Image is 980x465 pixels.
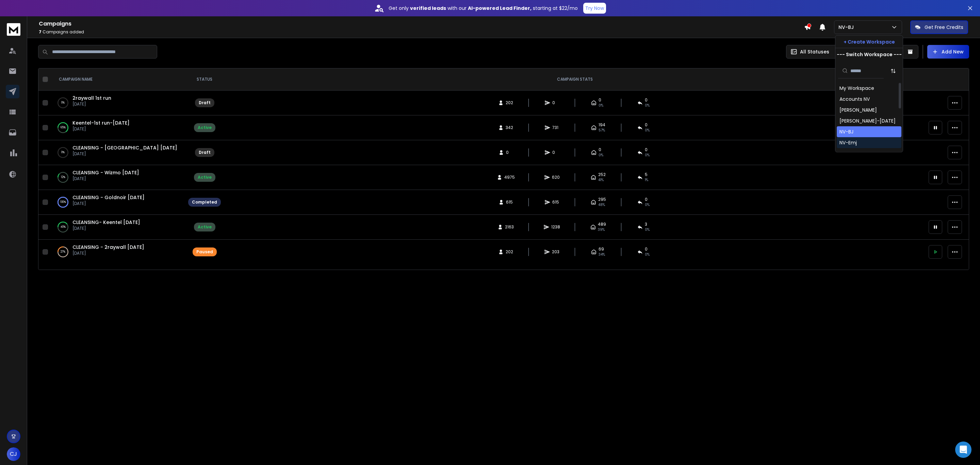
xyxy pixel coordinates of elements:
button: CJ [7,447,20,461]
span: 69 [599,246,604,252]
button: Try Now [583,3,606,14]
span: 0% [599,103,603,108]
a: CLEANSING - Wizmo [DATE] [72,169,139,176]
span: 0 % [645,128,650,133]
span: 34 % [599,252,605,257]
p: [DATE] [72,251,144,256]
p: --- Switch Workspace --- [837,51,902,58]
a: CLEANSING- Keentel [DATE] [72,219,140,226]
span: 1238 [551,224,560,230]
p: [DATE] [72,226,140,231]
span: 342 [506,125,513,130]
th: CAMPAIGN NAME [51,68,184,91]
span: 194 [599,122,605,128]
span: 39 % [598,227,605,233]
p: [DATE] [72,101,111,107]
span: 1 % [645,177,648,183]
span: 0 [645,122,648,128]
span: 0 [552,100,559,106]
div: Open Intercom Messenger [955,442,971,458]
a: 2raywall 1st run [72,95,111,101]
span: 0 % [645,252,650,257]
span: 2163 [505,224,514,230]
span: 5 [645,172,648,177]
div: Active [198,125,212,130]
p: 0 % [61,99,65,106]
button: Get Free Credits [910,20,968,34]
span: 202 [506,249,513,255]
div: Draft [199,150,211,155]
td: 40%CLEANSING- Keentel [DATE][DATE] [51,215,184,240]
p: + Create Workspace [844,38,895,45]
span: 0 % [645,202,650,208]
span: 48 % [598,202,605,208]
span: 202 [506,100,513,106]
span: 0 [599,147,601,153]
span: 615 [552,199,559,205]
span: 3 [645,222,647,227]
p: Get Free Credits [925,24,963,31]
span: 0% [645,153,650,158]
td: 27%CLEANSING - 2raywall [DATE][DATE] [51,240,184,264]
p: [DATE] [72,126,130,132]
p: [DATE] [72,201,145,206]
div: My Workspace [839,85,874,92]
div: [PERSON_NAME] [839,107,877,113]
span: 7 [39,29,42,35]
strong: verified leads [410,5,446,12]
div: NV-Emj [839,139,857,146]
div: Accounts NV [839,96,870,102]
div: NV-[PERSON_NAME] [839,150,886,157]
span: 0 % [645,227,650,233]
span: 0 [506,150,513,155]
p: Get only with our starting at $22/mo [389,5,578,12]
th: STATUS [184,68,225,91]
span: 0 [645,147,648,153]
a: CLEANSING - Goldnoir [DATE] [72,194,145,201]
p: [DATE] [72,176,139,181]
p: NV-BJ [838,24,856,31]
span: CLEANSING - 2raywall [DATE] [72,244,144,251]
td: 12%CLEANSING - Wizmo [DATE][DATE] [51,165,184,190]
p: 65 % [61,124,66,131]
p: 40 % [61,224,66,230]
div: Draft [199,100,211,106]
div: Active [198,175,212,180]
a: Keentel-1st run-[DATE] [72,119,130,126]
td: 65%Keentel-1st run-[DATE][DATE] [51,115,184,140]
button: Add New [927,45,969,59]
span: 0 [645,97,648,103]
p: 0 % [61,149,65,156]
span: 57 % [599,128,605,133]
span: 620 [552,175,560,180]
p: Campaigns added [39,29,804,35]
span: 203 [552,249,559,255]
p: [DATE] [72,151,177,157]
button: + Create Workspace [835,36,903,48]
p: 12 % [61,174,65,181]
span: 0% [645,103,650,108]
p: 27 % [61,248,65,255]
span: 0 [645,246,648,252]
span: 731 [552,125,559,130]
span: 0% [599,153,603,158]
div: Active [198,224,212,230]
img: logo [7,23,20,36]
span: 0 [599,97,601,103]
span: 41 % [598,177,604,183]
td: 0%CLEANSING - [GEOGRAPHIC_DATA] [DATE][DATE] [51,140,184,165]
div: [PERSON_NAME]-[DATE] [839,117,896,124]
span: 4975 [504,175,515,180]
span: 0 [645,197,648,202]
a: CLEANSING - [GEOGRAPHIC_DATA] [DATE] [72,144,177,151]
td: 100%CLEANSING - Goldnoir [DATE][DATE] [51,190,184,215]
span: 0 [552,150,559,155]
